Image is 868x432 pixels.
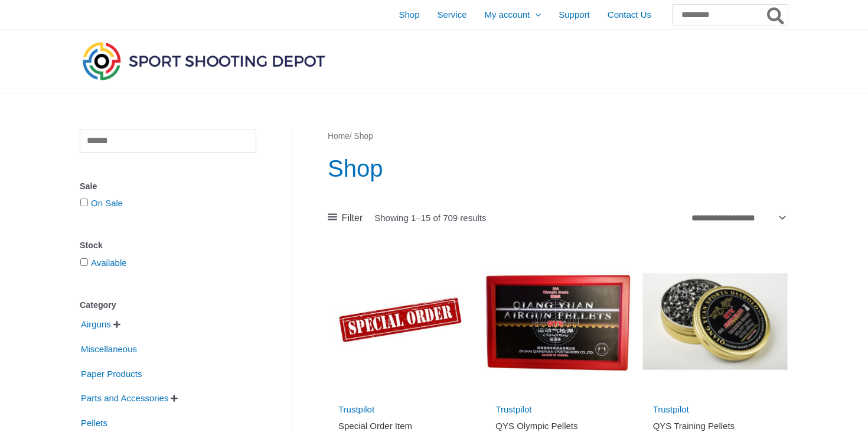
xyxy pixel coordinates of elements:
span: Paper Products [80,364,143,384]
a: Paper Products [80,368,143,378]
a: Trustpilot [653,404,689,414]
img: Sport Shooting Depot [80,39,328,83]
a: Home [328,132,350,141]
a: On Sale [91,198,123,208]
span: Parts and Accessories [80,388,169,408]
span: Airguns [80,314,112,334]
h2: QYS Training Pellets [653,420,777,432]
div: Category [80,297,256,314]
a: Filter [328,209,363,227]
p: Showing 1–15 of 709 results [374,213,486,222]
div: Sale [80,178,256,195]
h1: Shop [328,152,788,185]
img: QYS Training Pellets [642,249,788,394]
input: Available [80,258,88,266]
a: Miscellaneous [80,343,138,353]
input: On Sale [80,199,88,206]
a: Airguns [80,319,112,329]
a: Parts and Accessories [80,392,169,402]
select: Shop order [687,209,788,226]
a: Trustpilot [338,404,374,414]
div: Stock [80,237,256,254]
span:  [113,320,120,329]
h2: Special Order Item [338,420,462,432]
span:  [171,394,178,402]
a: Trustpilot [495,404,531,414]
span: Miscellaneous [80,339,138,359]
a: Pellets [80,417,109,427]
span: Filter [342,209,363,227]
a: Available [91,258,127,268]
img: QYS Olympic Pellets [485,249,630,394]
img: Special Order Item [328,249,473,394]
nav: Breadcrumb [328,129,788,144]
button: Search [765,5,788,25]
h2: QYS Olympic Pellets [495,420,619,432]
